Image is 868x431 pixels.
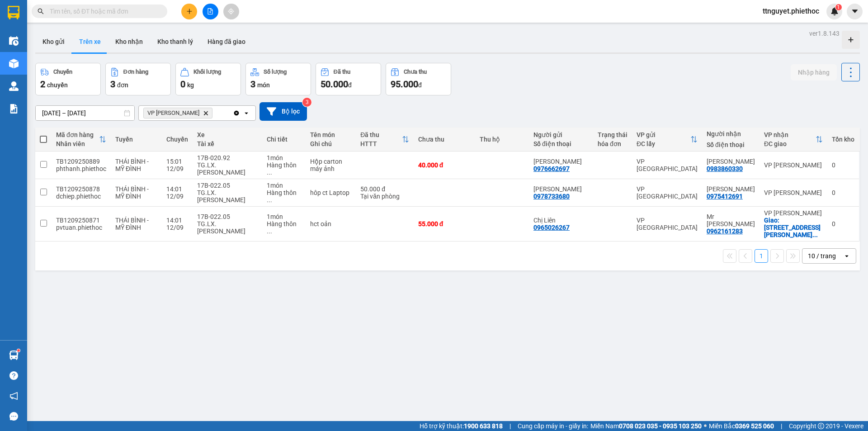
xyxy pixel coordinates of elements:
span: Miền Nam [590,421,702,431]
div: VP [PERSON_NAME] [764,161,823,169]
button: Trên xe [72,31,108,52]
th: Toggle SortBy [52,128,111,152]
span: THÁI BÌNH - MỸ ĐÌNH [115,185,149,200]
span: Hỗ trợ kỹ thuật: [420,421,503,431]
div: 12/09 [166,224,188,231]
div: 0983860330 [707,165,743,172]
div: ĐC giao [764,140,816,147]
svg: open [243,109,250,117]
div: Tên món [310,131,351,138]
div: Chị Liên [533,217,589,224]
span: message [9,412,18,421]
img: logo-vxr [8,6,19,19]
div: VP gửi [637,131,690,138]
span: plus [186,8,193,14]
div: 0978733680 [533,193,570,200]
span: | [781,421,782,431]
div: 17B-022.05 [197,182,257,189]
div: Anh Duy [707,185,755,193]
div: Chưa thu [418,136,471,143]
div: HTTT [360,140,402,147]
input: Selected VP Nguyễn Xiển. [214,109,215,118]
button: Đơn hàng3đơn [105,63,171,95]
span: đ [418,81,422,89]
sup: 3 [302,98,311,107]
div: Anh Trọng [707,158,755,165]
div: 0 [832,189,854,196]
div: 17B-022.05 [197,213,257,220]
div: 50.000 đ [360,185,409,193]
div: pvtuan.phiethoc [56,224,106,231]
div: hôp ct Laptop [310,189,351,196]
div: Hàng thông thường [267,161,302,176]
span: THÁI BÌNH - MỸ ĐÌNH [115,158,149,172]
img: warehouse-icon [9,81,19,91]
span: 3 [250,79,255,90]
span: ... [267,196,272,204]
div: VP [GEOGRAPHIC_DATA] [637,158,698,172]
button: plus [181,4,197,19]
input: Tìm tên, số ĐT hoặc mã đơn [50,6,156,16]
div: Đơn hàng [123,69,148,75]
div: 14:01 [166,217,188,224]
div: Mã đơn hàng [56,131,99,138]
div: Tuyến [115,136,157,143]
img: warehouse-icon [9,350,19,360]
div: Tạo kho hàng mới [842,31,860,49]
div: Số điện thoại [707,141,755,148]
div: 55.000 đ [418,220,471,227]
div: 40.000 đ [418,161,471,169]
div: TB1209250889 [56,158,106,165]
span: chuyến [47,81,68,89]
button: Kho thanh lý [150,31,200,52]
div: Tồn kho [832,136,854,143]
div: ĐC lấy [637,140,690,147]
th: Toggle SortBy [632,128,702,152]
span: file-add [207,8,213,14]
svg: Clear all [233,109,240,117]
img: warehouse-icon [9,59,19,68]
button: Nhập hàng [791,64,837,81]
div: Trạng thái [598,131,627,138]
button: Đã thu50.000đ [316,63,381,95]
button: Kho gửi [35,31,72,52]
div: TB1209250878 [56,185,106,193]
span: 3 [110,79,115,90]
span: ⚪️ [704,424,707,428]
button: aim [223,4,239,19]
div: 0962161283 [707,227,743,235]
div: dchiep.phiethoc [56,193,106,200]
strong: 1900 633 818 [464,422,503,430]
div: Đã thu [360,131,402,138]
div: Khối lượng [193,69,221,75]
div: Số điện thoại [533,140,589,147]
div: 1 món [267,182,302,189]
div: VP nhận [764,131,816,138]
div: 17B-020.92 [197,154,257,161]
div: TB1209250871 [56,217,106,224]
div: 0 [832,220,854,227]
svg: Delete [203,110,208,116]
span: Cung cấp máy in - giấy in: [518,421,588,431]
span: đ [348,81,352,89]
input: Select a date range. [36,106,134,120]
div: VP [GEOGRAPHIC_DATA] [637,217,698,231]
div: Ghi chú [310,140,351,147]
strong: 0708 023 035 - 0935 103 250 [619,422,702,430]
span: 0 [180,79,185,90]
span: aim [228,8,234,14]
div: Đã thu [334,69,350,75]
span: 95.000 [391,79,418,90]
div: Người gửi [533,131,589,138]
span: notification [9,392,18,400]
span: VP Nguyễn Xiển, close by backspace [143,108,212,118]
div: hct oản [310,220,351,227]
span: ttnguyet.phiethoc [755,5,826,17]
div: 12/09 [166,193,188,200]
div: Người nhận [707,130,755,137]
button: Chưa thu95.000đ [386,63,451,95]
sup: 1 [17,349,20,352]
span: ... [267,227,272,235]
div: 15:01 [166,158,188,165]
button: Số lượng3món [245,63,311,95]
